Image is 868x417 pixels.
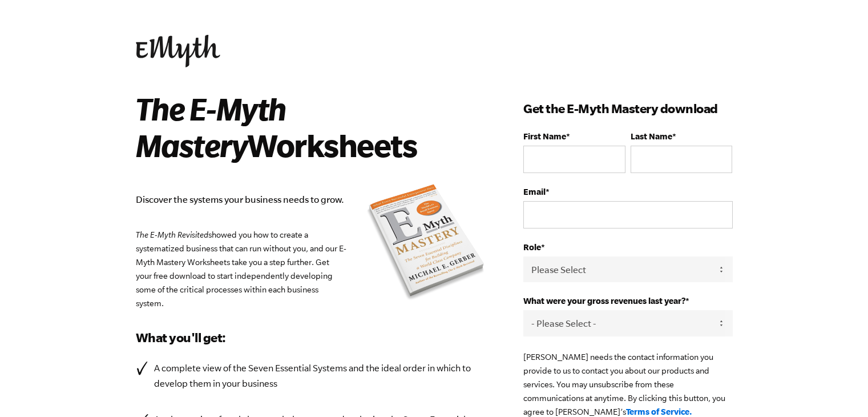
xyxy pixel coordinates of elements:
span: Last Name [631,131,672,141]
span: Role [523,242,541,252]
span: What were your gross revenues last year? [523,296,685,306]
span: Email [523,187,546,197]
p: showed you how to create a systematized business that can run without you, and our E-Myth Mastery... [136,228,490,310]
iframe: Chat Widget [811,362,868,417]
img: emyth mastery book summary [364,182,489,305]
em: The E-Myth Revisited [136,230,208,239]
span: First Name [523,131,566,141]
h3: What you'll get: [136,328,490,347]
h3: Get the E-Myth Mastery download [523,99,732,118]
img: EMyth [136,35,220,67]
p: Discover the systems your business needs to grow. [136,192,490,207]
h2: Worksheets [136,90,473,163]
p: A complete view of the Seven Essential Systems and the ideal order in which to develop them in yo... [154,360,490,391]
a: Terms of Service. [626,407,692,416]
i: The E-Myth Mastery [136,91,286,163]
